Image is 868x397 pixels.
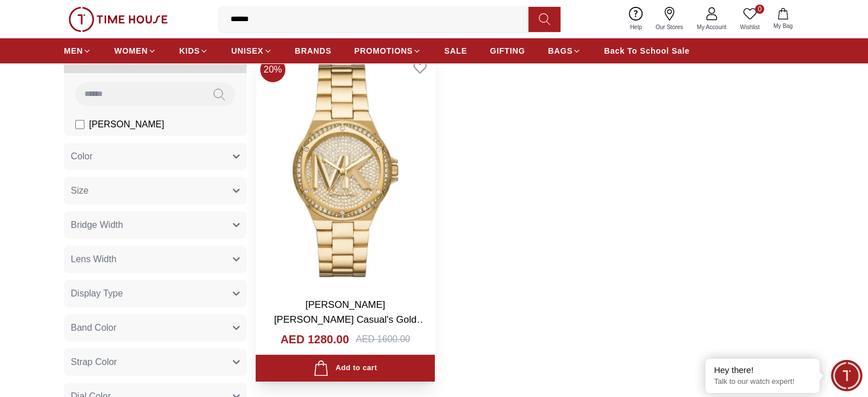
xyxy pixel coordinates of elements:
span: Bridge Width [71,218,123,232]
a: GIFTING [490,41,525,61]
span: BAGS [548,45,572,57]
span: BRANDS [295,45,332,57]
a: Back To School Sale [604,41,689,61]
a: BRANDS [295,41,332,61]
span: Color [71,150,92,163]
span: Help [625,23,647,31]
a: MEN [64,41,91,61]
div: AED 1600.00 [356,332,410,346]
span: PROMOTIONS [354,45,413,57]
span: Wishlist [736,23,764,31]
button: Lens Width [64,246,247,273]
span: MEN [64,45,83,57]
span: Back To School Sale [604,45,689,57]
a: PROMOTIONS [354,41,422,61]
span: My Account [692,23,731,31]
span: [PERSON_NAME] [89,118,164,131]
span: 20 % [260,57,285,82]
button: My Bag [766,6,800,33]
span: Size [71,184,88,198]
span: Strap Color [71,355,117,369]
a: WOMEN [114,41,156,61]
img: ... [68,7,168,32]
button: Size [64,177,247,204]
img: MICHAEL KORS LENNOX Casual's Gold Gold Dial Watch - MK7229 [256,53,435,288]
button: Strap Color [64,348,247,376]
a: [PERSON_NAME] [PERSON_NAME] Casual's Gold Gold Dial Watch - MK7229 [274,299,426,339]
span: UNISEX [231,45,263,57]
span: Lens Width [71,252,116,266]
span: Band Color [71,321,116,335]
a: SALE [444,41,467,61]
a: 0Wishlist [733,5,766,34]
span: SALE [444,45,467,57]
div: Add to cart [313,360,377,376]
a: Our Stores [649,5,690,34]
span: WOMEN [114,45,148,57]
span: My Bag [769,22,797,30]
button: Color [64,143,247,170]
button: Add to cart [256,355,435,382]
h4: AED 1280.00 [280,331,349,347]
p: Talk to our watch expert! [714,377,811,387]
a: BAGS [548,41,581,61]
button: Bridge Width [64,211,247,239]
div: Chat Widget [831,360,862,391]
span: Our Stores [651,23,688,31]
button: Display Type [64,280,247,307]
span: GIFTING [490,45,525,57]
input: [PERSON_NAME] [75,120,84,129]
a: Help [623,5,649,34]
div: Hey there! [714,364,811,376]
span: Display Type [71,287,123,300]
a: KIDS [179,41,208,61]
span: 0 [755,5,764,14]
span: KIDS [179,45,200,57]
button: Band Color [64,314,247,342]
a: UNISEX [231,41,272,61]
